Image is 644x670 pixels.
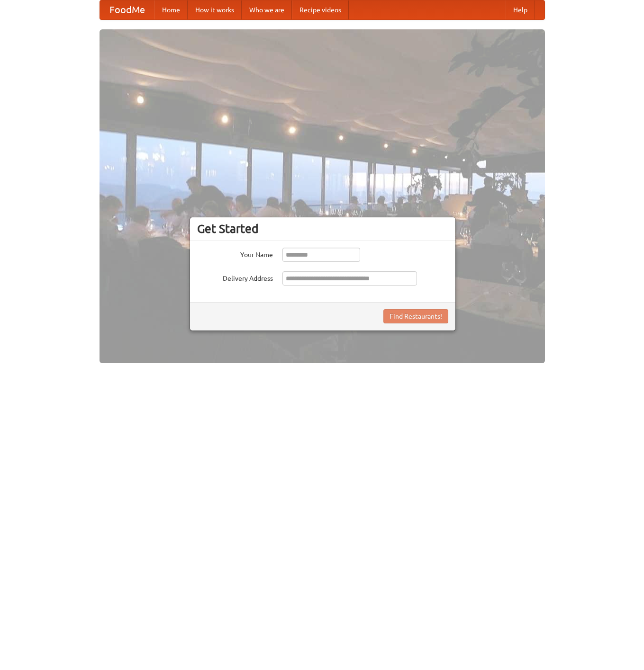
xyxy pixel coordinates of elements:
[197,271,273,283] label: Delivery Address
[292,0,349,19] a: Recipe videos
[154,0,188,19] a: Home
[506,0,535,19] a: Help
[197,248,273,259] label: Your Name
[242,0,292,19] a: Who we are
[383,309,448,323] button: Find Restaurants!
[100,0,154,19] a: FoodMe
[197,222,448,236] h3: Get Started
[188,0,242,19] a: How it works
